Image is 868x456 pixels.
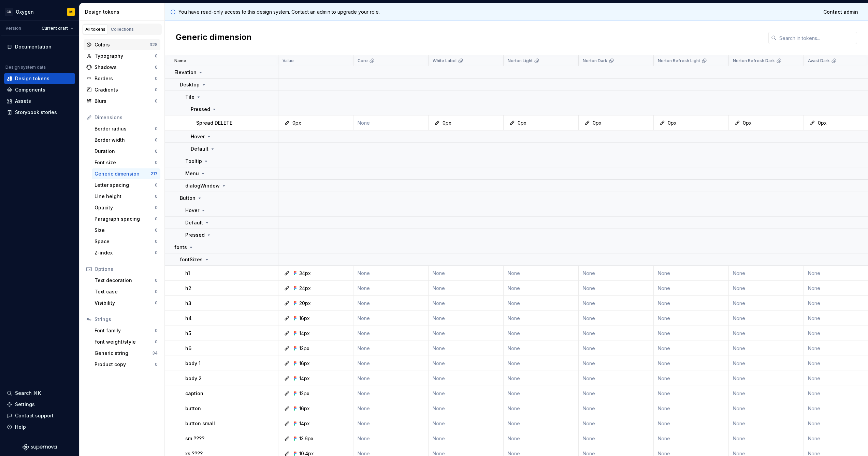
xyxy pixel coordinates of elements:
div: 0px [518,120,526,126]
td: None [579,341,654,356]
a: Typography0 [84,51,160,61]
div: GD [5,8,13,16]
td: None [504,296,579,311]
div: 0 [155,289,158,294]
button: Current draft [39,24,76,33]
div: 0 [155,53,158,59]
p: fontSizes [180,256,203,263]
div: Product copy [95,361,155,368]
div: 0 [155,328,158,333]
td: None [729,431,804,446]
p: h1 [185,270,190,277]
td: None [729,311,804,326]
td: None [729,326,804,341]
div: 0 [155,205,158,210]
td: None [729,341,804,356]
a: Opacity0 [92,202,160,213]
svg: Supernova Logo [23,444,57,451]
td: None [353,326,429,341]
button: Search ⌘K [4,388,75,399]
div: Paragraph spacing [95,216,155,222]
td: None [504,371,579,386]
div: Design system data [5,65,46,70]
a: Contact admin [819,6,863,18]
button: GDOxygenM [1,4,78,19]
a: Product copy0 [92,359,160,370]
a: Duration0 [92,146,160,157]
div: Font size [95,159,155,166]
td: None [579,431,654,446]
p: dialogWindow [185,182,220,189]
td: None [654,296,729,311]
div: 16px [299,405,310,412]
div: M [69,9,73,15]
div: 24px [299,285,311,292]
div: Shadows [95,64,155,71]
p: Menu [185,170,199,177]
p: Tile [185,94,194,100]
td: None [654,326,729,341]
p: Norton Light [508,58,533,64]
td: None [353,431,429,446]
td: None [654,356,729,371]
a: Line height0 [92,191,160,202]
div: 0 [155,149,158,154]
a: Generic string34 [92,348,160,359]
div: 12px [299,390,309,397]
div: Version [5,26,21,31]
a: Text case0 [92,286,160,297]
div: Oxygen [16,9,34,15]
td: None [353,266,429,281]
td: None [729,356,804,371]
td: None [353,356,429,371]
p: body 2 [185,375,202,382]
div: 217 [150,171,158,177]
a: Space0 [92,236,160,247]
td: None [429,356,504,371]
p: h6 [185,345,191,352]
p: Norton Refresh Dark [733,58,775,64]
td: None [429,311,504,326]
div: 0px [818,120,827,126]
p: h5 [185,330,191,337]
span: Current draft [42,26,68,31]
span: Contact admin [823,9,858,15]
p: Hover [191,133,205,140]
div: Text decoration [95,277,155,284]
div: 16px [299,315,310,322]
div: Text case [95,288,155,295]
div: 0 [155,87,158,93]
td: None [353,341,429,356]
div: Z-index [95,249,155,256]
div: 0 [155,126,158,132]
p: Value [283,58,294,64]
a: Border radius0 [92,123,160,134]
button: Help [4,422,75,432]
div: 328 [149,42,158,47]
td: None [654,311,729,326]
a: Blurs0 [84,96,160,107]
h2: Generic dimension [176,32,252,44]
td: None [429,386,504,401]
div: 0 [155,339,158,345]
p: sm ???? [185,435,204,442]
div: Font family [95,327,155,334]
td: None [504,341,579,356]
td: None [654,416,729,431]
td: None [504,326,579,341]
td: None [504,431,579,446]
div: 0px [743,120,752,126]
div: 0 [155,250,158,255]
p: You have read-only access to this design system. Contact an admin to upgrade your role. [178,9,380,15]
td: None [429,296,504,311]
a: Settings [4,399,75,410]
p: Default [185,219,203,226]
div: Contact support [15,412,54,419]
td: None [504,386,579,401]
p: fonts [174,244,187,251]
p: h3 [185,300,191,307]
td: None [579,371,654,386]
a: Assets [4,96,75,107]
a: Borders0 [84,73,160,84]
div: 0 [155,182,158,188]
